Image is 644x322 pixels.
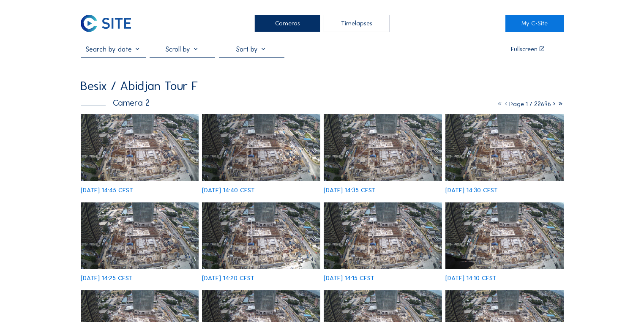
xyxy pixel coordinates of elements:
img: C-SITE Logo [81,15,131,32]
div: Cameras [254,15,320,32]
div: Fullscreen [511,46,538,52]
img: image_52546022 [81,114,199,180]
div: [DATE] 14:20 CEST [202,275,254,281]
span: Page 1 / 22696 [509,100,551,108]
div: Besix / Abidjan Tour F [81,80,198,93]
div: Camera 2 [81,98,150,107]
a: My C-Site [505,15,563,32]
a: C-SITE Logo [81,15,139,32]
div: Timelapses [324,15,389,32]
img: image_52545800 [202,114,320,180]
div: [DATE] 14:15 CEST [324,275,374,281]
img: image_52545714 [324,114,442,180]
div: [DATE] 14:35 CEST [324,187,376,194]
div: [DATE] 14:25 CEST [81,275,133,281]
img: image_52545611 [445,114,564,180]
div: [DATE] 14:40 CEST [202,187,255,194]
img: image_52545103 [445,202,564,269]
input: Search by date 󰅀 [81,45,146,53]
div: [DATE] 14:10 CEST [445,275,497,281]
img: image_52545496 [81,202,199,269]
div: [DATE] 14:45 CEST [81,187,133,194]
div: [DATE] 14:30 CEST [445,187,498,194]
img: image_52545292 [202,202,320,269]
img: image_52545210 [324,202,442,269]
